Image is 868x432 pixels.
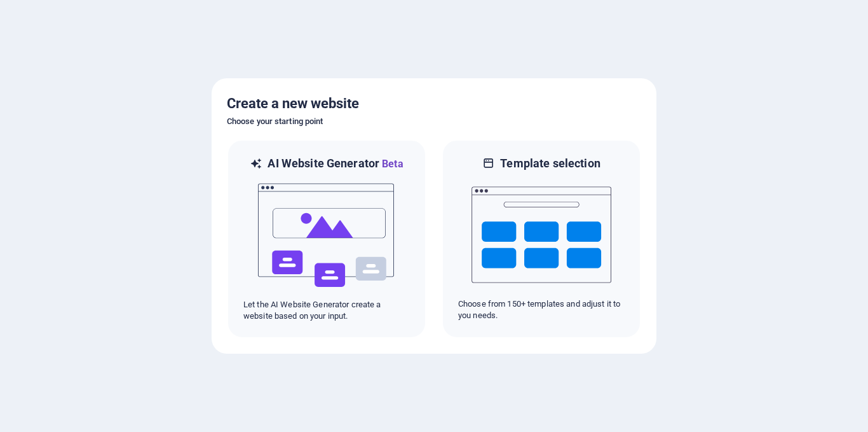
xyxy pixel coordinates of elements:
[257,172,397,299] img: ai
[227,94,641,114] h5: Create a new website
[227,139,426,338] div: AI Website GeneratorBetaaiLet the AI Website Generator create a website based on your input.
[227,114,641,129] h6: Choose your starting point
[379,158,403,170] span: Beta
[500,156,600,171] h6: Template selection
[458,298,625,321] p: Choose from 150+ templates and adjust it to you needs.
[442,139,641,338] div: Template selectionChoose from 150+ templates and adjust it to you needs.
[268,156,403,172] h6: AI Website Generator
[243,299,410,322] p: Let the AI Website Generator create a website based on your input.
